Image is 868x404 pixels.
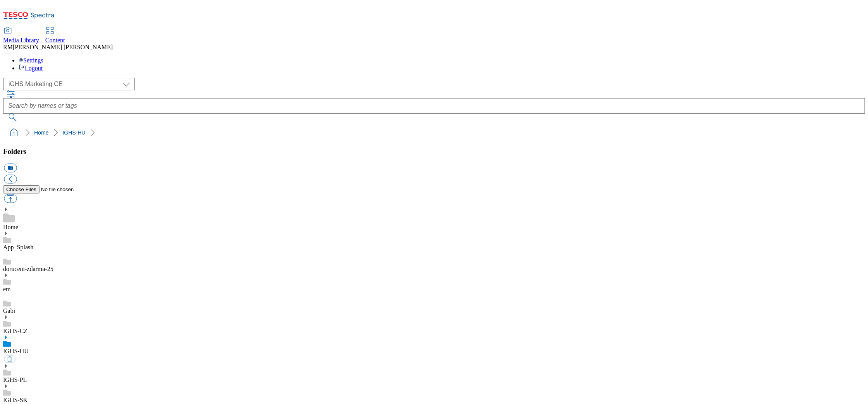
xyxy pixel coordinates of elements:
a: IGHS-CZ [3,328,28,334]
a: IGHS-SK [3,397,28,403]
span: [PERSON_NAME] [PERSON_NAME] [13,44,113,50]
a: Settings [19,57,43,64]
a: Logout [19,65,43,71]
a: IGHS-HU [3,348,29,354]
span: RM [3,44,13,50]
a: Media Library [3,28,39,44]
a: IGHS-HU [62,129,85,136]
span: Content [45,37,65,43]
a: Home [34,129,48,136]
span: Media Library [3,37,39,43]
a: Gabi [3,307,15,314]
nav: breadcrumb [3,125,865,140]
input: Search by names or tags [3,98,865,114]
a: App_Splash [3,244,33,250]
a: home [8,126,20,139]
a: IGHS-PL [3,376,27,383]
a: em [3,286,11,292]
a: doruceni-zdarma-25 [3,266,53,272]
a: Content [45,28,65,44]
h3: Folders [3,147,865,156]
a: Home [3,224,18,230]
